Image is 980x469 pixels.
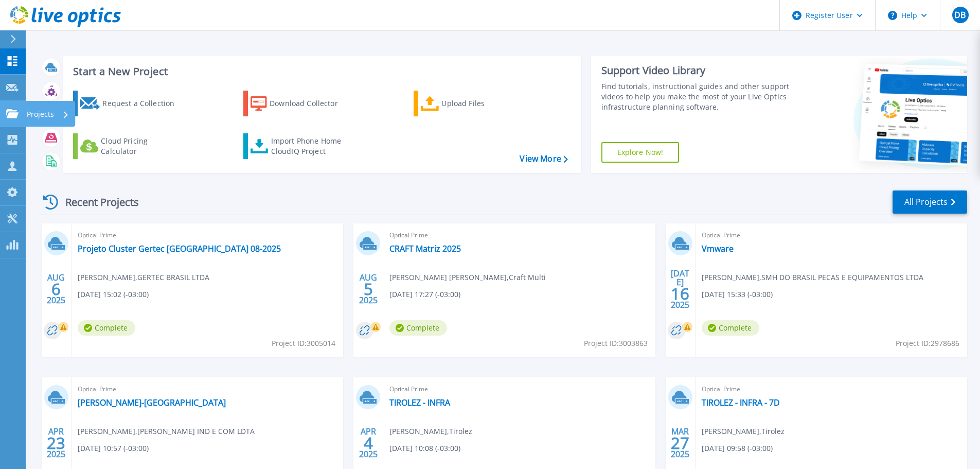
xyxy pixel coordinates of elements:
a: CRAFT Matriz 2025 [389,244,461,254]
span: [PERSON_NAME] , SMH DO BRASIL PECAS E EQUIPAMENTOS LTDA [702,272,923,283]
a: Download Collector [243,91,358,116]
span: Project ID: 2978686 [896,338,959,349]
span: [DATE] 09:58 (-03:00) [702,443,773,454]
span: Complete [702,320,759,336]
span: 16 [671,289,689,298]
span: [PERSON_NAME] , Tirolez [702,426,785,437]
span: Optical Prime [389,384,649,395]
div: APR 2025 [359,424,378,462]
a: Vmware [702,244,734,254]
span: [PERSON_NAME] , [PERSON_NAME] IND E COM LDTA [78,426,255,437]
span: Optical Prime [78,230,337,241]
span: Project ID: 3003863 [584,338,648,349]
a: View More [520,154,567,164]
div: Recent Projects [40,189,153,215]
div: Request a Collection [102,93,185,114]
span: [PERSON_NAME] [PERSON_NAME] , Craft Multi [389,272,546,283]
span: [PERSON_NAME] , Tirolez [389,426,472,437]
div: Import Phone Home CloudIQ Project [271,136,351,157]
span: [DATE] 15:33 (-03:00) [702,289,773,300]
a: TIROLEZ - INFRA - 7D [702,397,780,408]
a: Upload Files [414,91,528,116]
div: AUG 2025 [359,270,378,308]
span: Project ID: 3005014 [272,338,335,349]
a: All Projects [893,190,967,214]
span: [DATE] 10:57 (-03:00) [78,443,149,454]
span: Optical Prime [78,384,337,395]
div: Find tutorials, instructional guides and other support videos to help you make the most of your L... [601,81,793,112]
div: Upload Files [441,93,524,114]
a: [PERSON_NAME]-[GEOGRAPHIC_DATA] [78,397,226,408]
span: 5 [364,285,373,293]
span: Optical Prime [702,230,961,241]
a: Cloud Pricing Calculator [73,133,188,159]
span: 4 [364,439,373,447]
div: MAR 2025 [670,424,690,462]
span: [DATE] 15:02 (-03:00) [78,289,149,300]
div: Cloud Pricing Calculator [101,136,183,157]
span: 6 [51,285,61,293]
a: Explore Now! [601,142,680,163]
span: Optical Prime [702,384,961,395]
span: [DATE] 10:08 (-03:00) [389,443,460,454]
span: Complete [389,320,447,336]
div: Support Video Library [601,64,793,77]
h3: Start a New Project [73,66,567,77]
span: DB [954,11,966,19]
span: 27 [671,439,689,447]
div: APR 2025 [46,424,66,462]
span: Optical Prime [389,230,649,241]
p: Projects [27,101,54,128]
a: Request a Collection [73,91,188,116]
div: [DATE] 2025 [670,270,690,308]
a: TIROLEZ - INFRA [389,397,450,408]
div: Download Collector [270,93,352,114]
span: Complete [78,320,135,336]
span: [PERSON_NAME] , GERTEC BRASIL LTDA [78,272,209,283]
span: [DATE] 17:27 (-03:00) [389,289,460,300]
span: 23 [47,439,65,447]
a: Projeto Cluster Gertec [GEOGRAPHIC_DATA] 08-2025 [78,244,281,254]
div: AUG 2025 [46,270,66,308]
